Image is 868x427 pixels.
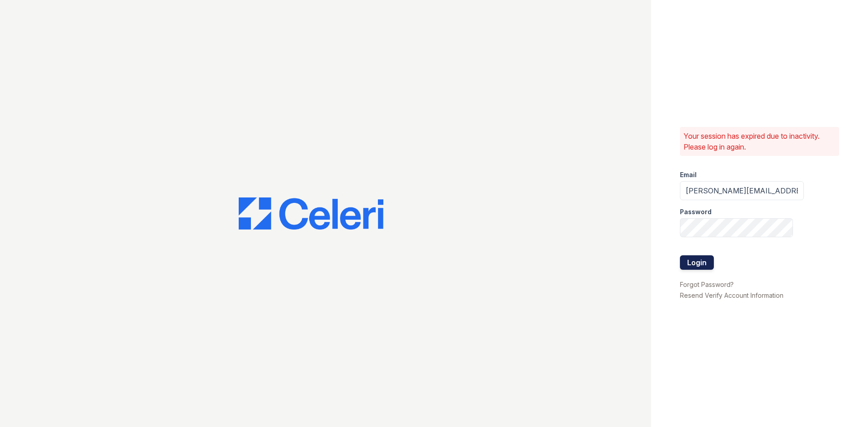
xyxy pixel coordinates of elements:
[680,291,783,299] a: Resend Verify Account Information
[684,131,835,152] p: Your session has expired due to inactivity. Please log in again.
[680,170,697,179] label: Email
[680,281,734,288] a: Forgot Password?
[680,255,714,270] button: Login
[680,207,712,216] label: Password
[239,197,383,230] img: CE_Logo_Blue-a8612792a0a2168367f1c8372b55b34899dd931a85d93a1a3d3e32e68fde9ad4.png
